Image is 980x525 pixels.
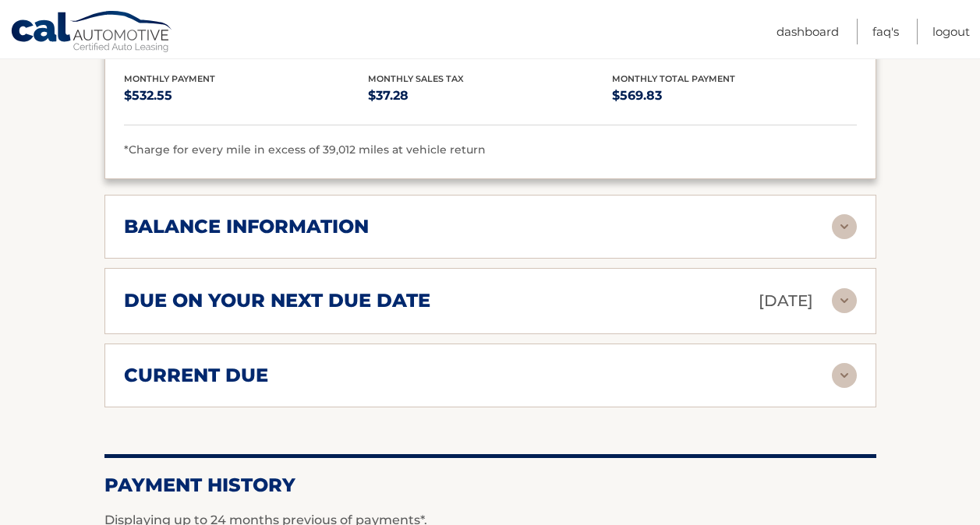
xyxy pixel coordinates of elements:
[612,85,856,107] p: $569.83
[872,19,899,44] a: FAQ's
[759,287,813,315] p: [DATE]
[104,474,876,497] h2: Payment History
[10,10,174,55] a: Cal Automotive
[124,85,368,107] p: $532.55
[777,19,839,44] a: Dashboard
[124,143,486,157] span: *Charge for every mile in excess of 39,012 miles at vehicle return
[932,19,970,44] a: Logout
[832,288,857,313] img: accordion-rest.svg
[612,73,735,84] span: Monthly Total Payment
[124,73,215,84] span: Monthly Payment
[832,363,857,388] img: accordion-rest.svg
[368,85,612,107] p: $37.28
[124,215,369,238] h2: balance information
[368,73,464,84] span: Monthly Sales Tax
[832,214,857,239] img: accordion-rest.svg
[124,289,430,312] h2: due on your next due date
[124,364,268,387] h2: current due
